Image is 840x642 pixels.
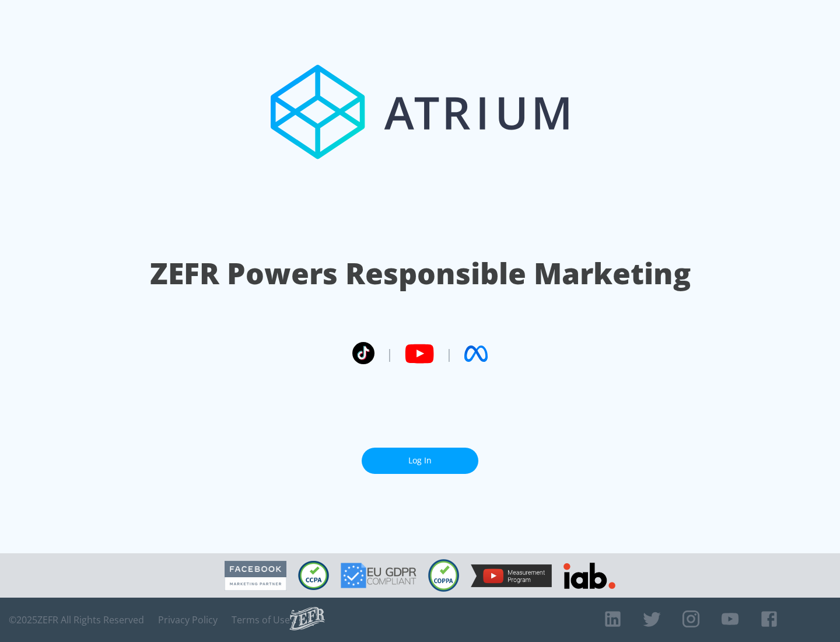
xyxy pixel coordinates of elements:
span: | [386,345,393,362]
img: IAB [563,563,615,589]
span: | [446,345,453,362]
img: Facebook Marketing Partner [225,561,286,591]
img: YouTube Measurement Program [471,564,552,587]
a: Terms of Use [232,614,290,626]
a: Log In [362,448,478,474]
span: © 2025 ZEFR All Rights Reserved [9,614,144,626]
a: Privacy Policy [158,614,218,626]
img: GDPR Compliant [341,563,416,588]
img: COPPA Compliant [428,559,459,592]
img: CCPA Compliant [298,561,329,590]
h1: ZEFR Powers Responsible Marketing [150,253,691,294]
